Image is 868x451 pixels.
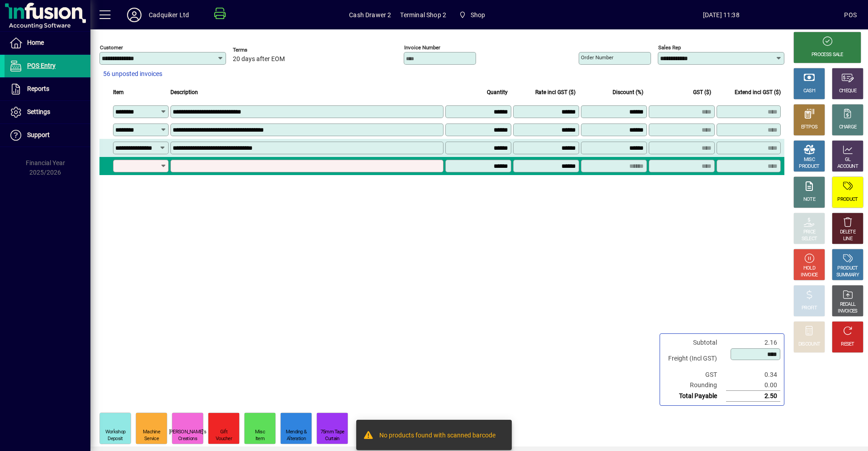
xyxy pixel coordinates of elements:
div: Mending & [286,429,307,436]
div: PROFIT [802,305,817,312]
span: [DATE] 11:38 [598,8,844,22]
td: Subtotal [664,337,726,348]
div: DELETE [840,229,855,236]
div: PRICE [803,229,816,236]
span: Terms [233,47,287,53]
div: 75mm Tape [321,429,344,436]
div: Alteration [287,436,306,442]
div: ACCOUNT [837,163,858,170]
div: RESET [841,341,854,348]
td: 2.50 [726,391,780,402]
td: 0.34 [726,370,780,380]
span: Support [27,131,50,138]
a: Reports [5,78,90,100]
mat-label: Customer [100,44,123,51]
div: Gift [220,429,227,436]
div: EFTPOS [801,124,818,131]
div: Voucher [216,436,232,442]
mat-label: Order number [581,54,613,61]
div: NOTE [803,196,815,203]
span: Shop [455,7,489,23]
div: HOLD [803,265,815,272]
div: No products found with scanned barcode [379,431,495,442]
span: POS Entry [27,62,56,69]
span: Reports [27,85,49,92]
span: GST ($) [693,87,711,97]
div: CASH [803,88,815,95]
span: Extend incl GST ($) [735,87,781,97]
div: CHARGE [839,124,857,131]
div: RECALL [840,301,856,308]
a: Home [5,32,90,54]
mat-label: Sales rep [658,44,681,51]
span: Cash Drawer 2 [349,8,391,22]
span: Settings [27,108,50,115]
button: Profile [120,7,149,23]
div: Workshop [105,429,125,436]
div: INVOICES [838,308,857,315]
div: Service [144,436,159,442]
div: SELECT [802,236,817,242]
span: Quantity [487,87,508,97]
a: Settings [5,101,90,123]
td: Total Payable [664,391,726,402]
div: MISC [804,157,815,163]
mat-label: Invoice number [404,44,440,51]
span: 20 days after EOM [233,56,285,63]
div: Machine [143,429,160,436]
div: Deposit [108,436,123,442]
span: Rate incl GST ($) [535,87,576,97]
div: PRODUCT [837,265,858,272]
div: SUMMARY [836,272,859,279]
a: Support [5,124,90,147]
span: Home [27,39,44,46]
div: Cadquiker Ltd [149,8,189,22]
div: CHEQUE [839,88,856,95]
div: PRODUCT [799,163,819,170]
div: PRODUCT [837,196,858,203]
span: Description [170,87,198,97]
td: 0.00 [726,380,780,391]
span: Terminal Shop 2 [400,8,446,22]
td: Rounding [664,380,726,391]
div: Item [255,436,264,442]
div: Creations [178,436,197,442]
span: Shop [471,8,486,22]
div: POS [844,8,857,22]
div: Curtain [325,436,339,442]
span: Item [113,87,124,97]
div: PROCESS SALE [811,52,843,58]
span: Discount (%) [613,87,643,97]
div: GL [845,157,851,163]
td: 2.16 [726,337,780,348]
div: [PERSON_NAME]'s [169,429,207,436]
span: 56 unposted invoices [103,69,162,79]
div: INVOICE [801,272,817,279]
div: Misc [255,429,265,436]
td: Freight (Incl GST) [664,348,726,370]
td: GST [664,370,726,380]
div: DISCOUNT [798,341,820,348]
div: LINE [843,236,852,242]
button: 56 unposted invoices [99,66,166,82]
